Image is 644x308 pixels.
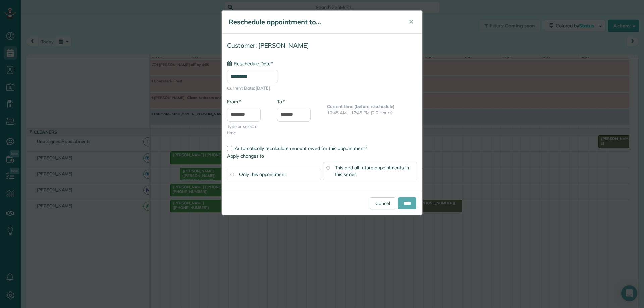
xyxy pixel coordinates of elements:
[227,60,273,67] label: Reschedule Date
[227,152,417,159] label: Apply changes to
[335,165,409,177] span: This and all future appointments in this series
[229,17,399,27] h5: Reschedule appointment to...
[370,197,395,209] a: Cancel
[227,42,417,49] h4: Customer: [PERSON_NAME]
[327,110,417,116] p: 10:45 AM - 12:45 PM (2.0 Hours)
[409,18,414,26] span: ✕
[277,98,285,105] label: To
[230,173,234,176] input: Only this appointment
[227,85,417,91] span: Current Date: [DATE]
[227,123,267,136] span: Type or select a time
[327,104,395,109] b: Current time (before reschedule)
[227,98,241,105] label: From
[239,171,286,177] span: Only this appointment
[235,145,367,151] span: Automatically recalculate amount owed for this appointment?
[326,166,330,169] input: This and all future appointments in this series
